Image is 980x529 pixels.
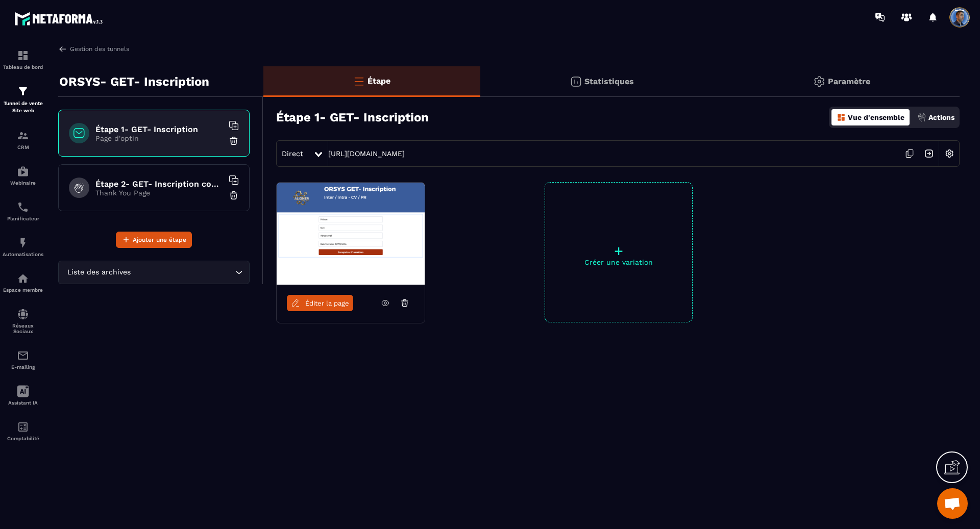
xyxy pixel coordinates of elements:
p: Statistiques [584,77,634,86]
p: Thank You Page [95,189,223,197]
a: formationformationCRM [3,122,43,158]
img: bars-o.4a397970.svg [353,75,365,87]
div: Ouvrir le chat [937,488,968,519]
p: Planificateur [3,216,43,221]
div: Search for option [58,261,250,284]
a: [URL][DOMAIN_NAME] [328,149,405,158]
img: scheduler [17,201,29,213]
p: Assistant IA [3,400,43,406]
img: logo [14,9,106,28]
a: Éditer la page [287,295,353,311]
img: trash [229,190,239,200]
img: formation [17,130,29,142]
p: Paramètre [828,77,870,86]
a: automationsautomationsEspace membre [3,265,43,300]
a: emailemailE-mailing [3,342,43,377]
a: accountantaccountantComptabilité [3,413,43,449]
span: Éditer la page [305,299,349,307]
img: arrow [58,44,67,54]
p: ORSYS- GET- Inscription [59,71,209,92]
p: Page d'optin [95,134,223,142]
a: schedulerschedulerPlanificateur [3,193,43,229]
img: social-network [17,308,29,320]
h6: Étape 1- GET- Inscription [95,124,223,134]
img: automations [17,237,29,249]
img: email [17,349,29,362]
button: Ajouter une étape [116,232,192,248]
img: formation [17,49,29,62]
input: Search for option [133,267,233,278]
img: automations [17,272,29,285]
img: automations [17,165,29,178]
img: trash [229,136,239,146]
p: Espace membre [3,287,43,293]
p: Créer une variation [545,258,692,266]
p: CRM [3,144,43,150]
a: formationformationTunnel de vente Site web [3,78,43,122]
a: automationsautomationsAutomatisations [3,229,43,265]
img: formation [17,85,29,97]
img: stats.20deebd0.svg [570,75,582,88]
p: Comptabilité [3,436,43,441]
p: + [545,244,692,258]
img: dashboard-orange.40269519.svg [837,113,846,122]
span: Ajouter une étape [133,235,186,245]
p: E-mailing [3,364,43,370]
a: Assistant IA [3,377,43,413]
a: social-networksocial-networkRéseaux Sociaux [3,300,43,342]
p: Vue d'ensemble [848,113,904,121]
a: automationsautomationsWebinaire [3,158,43,193]
img: arrow-next.bcc2205e.svg [919,144,939,163]
p: Actions [928,113,954,121]
p: Tableau de bord [3,64,43,70]
img: setting-w.858f3a88.svg [940,144,959,163]
h3: Étape 1- GET- Inscription [276,110,429,124]
a: formationformationTableau de bord [3,42,43,78]
img: accountant [17,421,29,433]
p: Webinaire [3,180,43,186]
p: Réseaux Sociaux [3,323,43,334]
img: setting-gr.5f69749f.svg [813,75,825,88]
a: Gestion des tunnels [58,44,129,54]
p: Automatisations [3,251,43,257]
span: Direct [282,149,303,158]
img: image [277,183,425,285]
p: Étape [367,76,390,86]
img: actions.d6e523a2.png [917,113,926,122]
span: Liste des archives [65,267,133,278]
h6: Étape 2- GET- Inscription confirmé [95,179,223,189]
p: Tunnel de vente Site web [3,100,43,114]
